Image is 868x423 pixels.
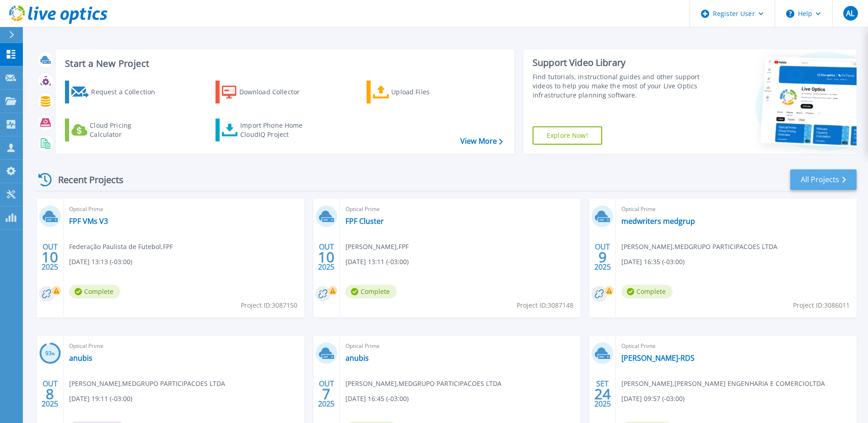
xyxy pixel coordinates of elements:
[239,83,313,101] div: Download Collector
[345,353,369,363] a: anubis
[69,353,92,363] a: anubis
[322,390,330,398] span: 7
[65,59,502,69] h3: Start a New Project
[46,390,54,398] span: 8
[318,253,334,261] span: 10
[533,126,602,145] a: Explore Now!
[345,217,384,226] a: FPF Cluster
[91,83,164,101] div: Request a Collection
[241,300,297,310] span: Project ID: 3087150
[69,204,299,214] span: Optical Prime
[90,121,163,139] div: Cloud Pricing Calculator
[793,300,850,310] span: Project ID: 3086011
[598,253,607,261] span: 9
[69,379,225,389] span: [PERSON_NAME] , MEDGRUPO PARTICIPACOES LTDA
[621,204,851,214] span: Optical Prime
[69,394,132,404] span: [DATE] 19:11 (-03:00)
[42,253,58,261] span: 10
[846,10,854,17] span: AL
[533,57,702,69] div: Support Video Library
[391,83,464,101] div: Upload Files
[790,169,857,190] a: All Projects
[594,240,611,274] div: OUT 2025
[621,353,695,363] a: [PERSON_NAME]-RDS
[594,390,611,398] span: 24
[69,257,132,267] span: [DATE] 13:13 (-03:00)
[69,242,173,252] span: Federação Paulista de Futebol , FPF
[621,379,825,389] span: [PERSON_NAME] , [PERSON_NAME] ENGENHARIA E COMERCIOLTDA
[345,204,575,214] span: Optical Prime
[345,341,575,351] span: Optical Prime
[69,285,120,298] span: Complete
[318,240,335,274] div: OUT 2025
[39,348,61,359] h3: 93
[533,72,702,100] div: Find tutorials, instructional guides and other support videos to help you make the most of your L...
[621,394,685,404] span: [DATE] 09:57 (-03:00)
[35,168,136,191] div: Recent Projects
[517,300,573,310] span: Project ID: 3087148
[65,81,167,103] a: Request a Collection
[621,285,673,298] span: Complete
[345,379,501,389] span: [PERSON_NAME] , MEDGRUPO PARTICIPACOES LTDA
[69,217,108,226] a: FPF VMs V3
[345,285,397,298] span: Complete
[345,257,409,267] span: [DATE] 13:11 (-03:00)
[367,81,469,103] a: Upload Files
[345,394,409,404] span: [DATE] 16:45 (-03:00)
[594,377,611,411] div: SET 2025
[41,240,59,274] div: OUT 2025
[65,119,167,141] a: Cloud Pricing Calculator
[318,377,335,411] div: OUT 2025
[621,257,685,267] span: [DATE] 16:35 (-03:00)
[460,137,503,146] a: View More
[52,351,55,356] span: %
[621,242,777,252] span: [PERSON_NAME] , MEDGRUPO PARTICIPACOES LTDA
[621,217,695,226] a: medwriters medgrup
[216,81,318,103] a: Download Collector
[69,341,299,351] span: Optical Prime
[240,121,312,139] div: Import Phone Home CloudIQ Project
[41,377,59,411] div: OUT 2025
[621,341,851,351] span: Optical Prime
[345,242,409,252] span: [PERSON_NAME] , FPF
